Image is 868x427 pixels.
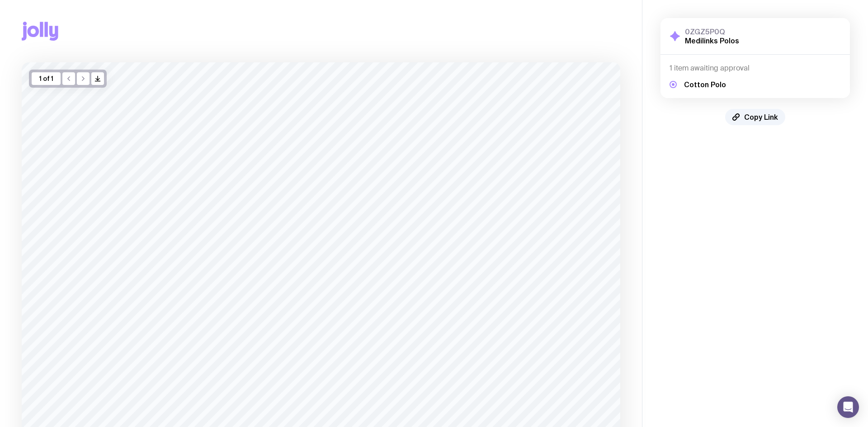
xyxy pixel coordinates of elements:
g: /> /> [95,76,100,81]
span: Copy Link [744,113,778,122]
button: Copy Link [725,109,785,125]
button: />/> [91,72,104,85]
h4: 1 item awaiting approval [670,64,841,73]
h3: 0ZGZ5P0Q [685,27,739,36]
div: 1 of 1 [32,72,61,85]
h5: Cotton Polo [684,80,726,89]
h2: Medilinks Polos [685,36,739,45]
div: Open Intercom Messenger [837,396,859,418]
